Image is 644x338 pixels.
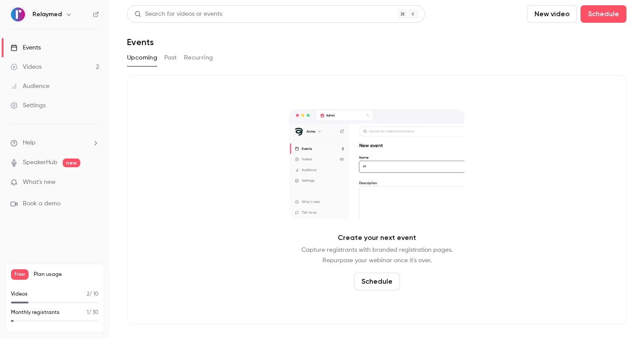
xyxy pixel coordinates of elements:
[11,82,50,91] div: Audience
[11,290,28,298] p: Videos
[11,269,28,280] span: Free
[63,158,80,167] span: new
[32,10,62,19] h6: Relaymed
[354,273,400,290] button: Schedule
[134,10,222,19] div: Search for videos or events
[11,7,25,21] img: Relaymed
[87,310,88,315] span: 1
[87,309,99,317] p: / 30
[184,51,213,65] button: Recurring
[23,138,35,148] span: Help
[11,138,99,148] li: help-dropdown-opener
[34,271,99,278] span: Plan usage
[338,232,416,243] p: Create your next event
[127,37,154,47] h1: Events
[11,101,46,110] div: Settings
[23,158,57,167] a: SpeakerHub
[23,199,60,208] span: Book a demo
[23,178,56,187] span: What's new
[87,292,89,297] span: 2
[164,51,177,65] button: Past
[87,290,99,298] p: / 10
[11,43,41,52] div: Events
[11,63,42,71] div: Videos
[527,5,577,23] button: New video
[127,51,157,65] button: Upcoming
[11,309,60,317] p: Monthly registrants
[580,5,626,23] button: Schedule
[301,245,453,266] p: Capture registrants with branded registration pages. Repurpose your webinar once it's over.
